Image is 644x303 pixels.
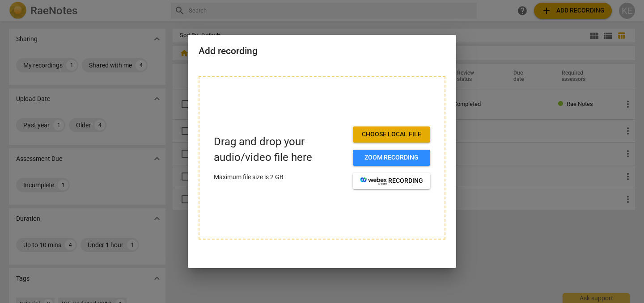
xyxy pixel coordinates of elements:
[214,134,346,165] p: Drag and drop your audio/video file here
[360,153,423,162] span: Zoom recording
[199,46,445,57] h2: Add recording
[360,177,423,185] span: recording
[360,130,423,139] span: Choose local file
[353,150,430,166] button: Zoom recording
[214,173,346,182] p: Maximum file size is 2 GB
[353,173,430,189] button: recording
[353,126,430,143] button: Choose local file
